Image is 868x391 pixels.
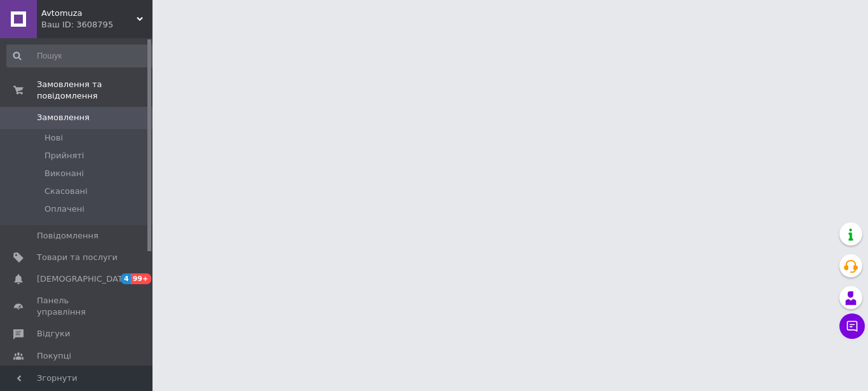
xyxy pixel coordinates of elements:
span: Повідомлення [37,230,98,242]
button: Чат з покупцем [839,313,865,339]
span: Замовлення та повідомлення [37,79,153,102]
span: Покупці [37,350,71,362]
span: Панель управління [37,295,118,318]
span: [DEMOGRAPHIC_DATA] [37,273,131,285]
span: Avtomuza [41,8,137,19]
input: Пошук [6,45,157,67]
span: Товари та послуги [37,252,118,263]
span: Прийняті [44,150,84,161]
span: Замовлення [37,112,90,123]
div: Ваш ID: 3608795 [41,19,153,31]
span: Скасовані [44,186,88,197]
span: Нові [44,132,63,144]
span: 4 [121,273,131,284]
span: Виконані [44,168,84,179]
span: Оплачені [44,203,85,215]
span: Відгуки [37,328,70,340]
span: 99+ [131,273,152,284]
